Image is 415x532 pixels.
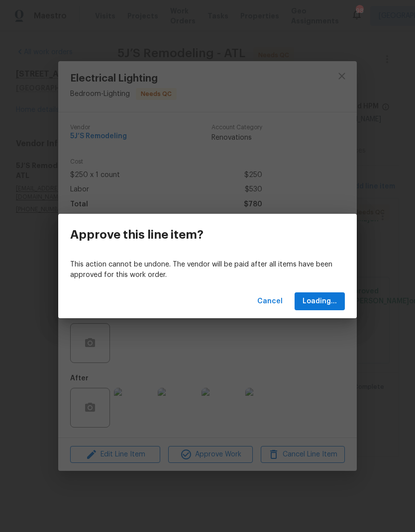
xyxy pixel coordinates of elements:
p: This action cannot be undone. The vendor will be paid after all items have been approved for this... [70,260,345,280]
button: Cancel [253,292,287,311]
span: Loading... [303,295,337,308]
span: Cancel [257,295,283,308]
button: Loading... [295,292,345,311]
h3: Approve this line item? [70,228,204,242]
